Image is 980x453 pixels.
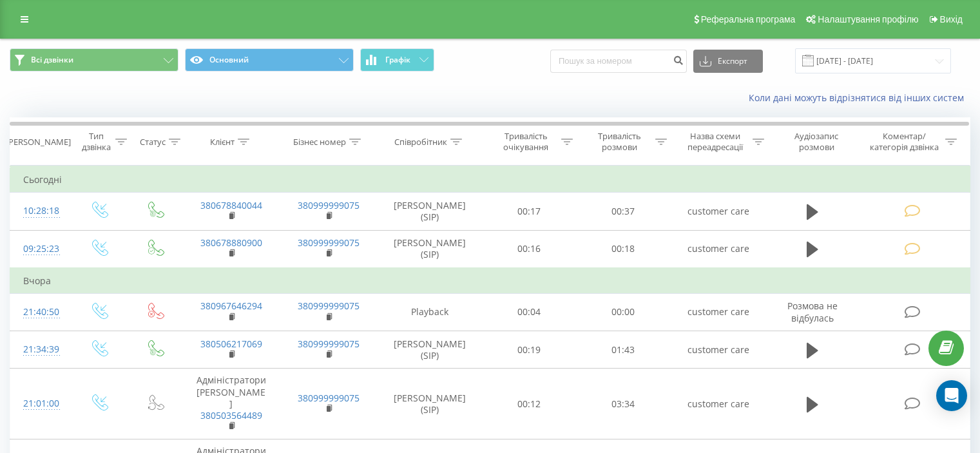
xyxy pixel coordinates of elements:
[701,14,796,24] span: Реферальна програма
[140,137,166,148] div: Статус
[669,230,767,268] td: customer care
[23,300,57,325] div: 21:40:50
[378,369,483,439] td: [PERSON_NAME] (SIP)
[360,48,434,72] button: Графік
[23,337,57,362] div: 21:34:39
[298,392,360,404] a: 380999999075
[81,131,111,153] div: Тип дзвінка
[298,338,360,350] a: 380999999075
[10,268,970,294] td: Вчора
[200,199,262,211] a: 380678840044
[6,137,71,148] div: [PERSON_NAME]
[210,137,235,148] div: Клієнт
[669,369,767,439] td: customer care
[23,391,57,416] div: 21:01:00
[23,198,57,224] div: 10:28:18
[940,14,963,24] span: Вихід
[576,293,669,331] td: 00:00
[483,293,576,331] td: 00:04
[669,193,767,230] td: customer care
[10,48,178,72] button: Всі дзвінки
[682,131,749,153] div: Назва схеми переадресації
[185,48,354,72] button: Основний
[298,300,360,312] a: 380999999075
[494,131,559,153] div: Тривалість очікування
[693,50,763,73] button: Експорт
[483,193,576,230] td: 00:17
[576,369,669,439] td: 03:34
[23,236,57,262] div: 09:25:23
[298,236,360,249] a: 380999999075
[483,369,576,439] td: 00:12
[483,230,576,268] td: 00:16
[200,300,262,312] a: 380967646294
[818,14,918,24] span: Налаштування профілю
[385,55,410,64] span: Графік
[867,131,942,153] div: Коментар/категорія дзвінка
[298,199,360,211] a: 380999999075
[182,369,280,439] td: Адміністратори [PERSON_NAME]
[576,230,669,268] td: 00:18
[394,137,447,148] div: Співробітник
[378,193,483,230] td: [PERSON_NAME] (SIP)
[200,409,262,421] a: 380503564489
[550,50,687,73] input: Пошук за номером
[576,331,669,369] td: 01:43
[293,137,346,148] div: Бізнес номер
[378,293,483,331] td: Playback
[31,55,73,65] span: Всі дзвінки
[200,236,262,249] a: 380678880900
[787,300,838,323] span: Розмова не відбулась
[669,331,767,369] td: customer care
[588,131,652,153] div: Тривалість розмови
[200,338,262,350] a: 380506217069
[749,92,970,104] a: Коли дані можуть відрізнятися вiд інших систем
[779,131,854,153] div: Аудіозапис розмови
[669,293,767,331] td: customer care
[10,167,970,193] td: Сьогодні
[378,230,483,268] td: [PERSON_NAME] (SIP)
[483,331,576,369] td: 00:19
[936,380,967,411] div: Open Intercom Messenger
[378,331,483,369] td: [PERSON_NAME] (SIP)
[576,193,669,230] td: 00:37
